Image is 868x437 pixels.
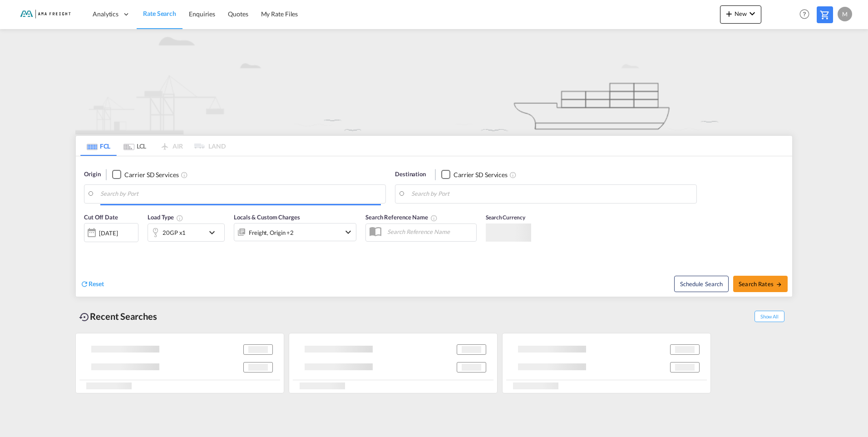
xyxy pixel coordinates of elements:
div: Help [797,6,817,23]
div: 20GP x1 [163,226,186,239]
div: M [838,7,852,21]
div: icon-refreshReset [80,279,104,289]
input: Search by Port [100,187,381,201]
img: f843cad07f0a11efa29f0335918cc2fb.png [14,4,75,25]
span: Destination [395,170,426,179]
span: Search Rates [739,280,782,288]
span: Reset [89,280,104,288]
div: Carrier SD Services [124,170,178,179]
span: Quotes [228,10,248,18]
div: [DATE] [84,223,138,242]
img: new-FCL.png [75,29,793,134]
span: Show All [755,311,784,322]
md-icon: Unchecked: Search for CY (Container Yard) services for all selected carriers.Checked : Search for... [181,171,188,179]
md-icon: icon-refresh [80,280,89,288]
md-icon: icon-chevron-down [207,227,222,238]
span: Enquiries [189,10,215,18]
span: Search Currency [486,214,525,221]
span: Locals & Custom Charges [234,214,300,221]
md-icon: icon-plus 400-fg [724,8,735,19]
md-checkbox: Checkbox No Ink [112,170,178,179]
input: Search Reference Name [383,225,476,238]
span: Analytics [93,10,118,19]
md-datepicker: Select [84,241,91,253]
span: Cut Off Date [84,214,118,221]
div: [DATE] [99,229,118,237]
md-icon: icon-backup-restore [79,312,90,323]
div: Freight Origin Destination Dock Stuffing [249,226,294,239]
button: Note: By default Schedule search will only considerorigin ports, destination ports and cut off da... [674,276,729,292]
span: Rate Search [143,10,176,17]
md-pagination-wrapper: Use the left and right arrow keys to navigate between tabs [80,136,226,156]
md-icon: Unchecked: Search for CY (Container Yard) services for all selected carriers.Checked : Search for... [509,171,517,179]
span: New [724,10,758,17]
span: My Rate Files [261,10,298,18]
input: Search by Port [411,187,692,201]
span: Origin [84,170,100,179]
md-icon: Select multiple loads to view rates [176,214,183,222]
md-tab-item: FCL [80,136,117,156]
div: Recent Searches [75,306,161,327]
span: Load Type [148,214,183,221]
span: Search Reference Name [365,214,438,221]
md-icon: icon-chevron-down [343,227,354,238]
div: 20GP x1icon-chevron-down [148,223,225,242]
md-checkbox: Checkbox No Ink [441,170,508,179]
md-icon: icon-chevron-down [747,8,758,19]
button: icon-plus 400-fgNewicon-chevron-down [720,5,761,24]
md-tab-item: LCL [117,136,153,156]
md-icon: icon-arrow-right [776,281,782,288]
span: Help [797,6,812,22]
md-icon: Your search will be saved by the below given name [430,214,438,222]
div: Origin Checkbox No InkUnchecked: Search for CY (Container Yard) services for all selected carrier... [76,156,792,297]
div: Carrier SD Services [454,170,508,179]
button: Search Ratesicon-arrow-right [733,276,788,292]
div: Freight Origin Destination Dock Stuffingicon-chevron-down [234,223,356,241]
